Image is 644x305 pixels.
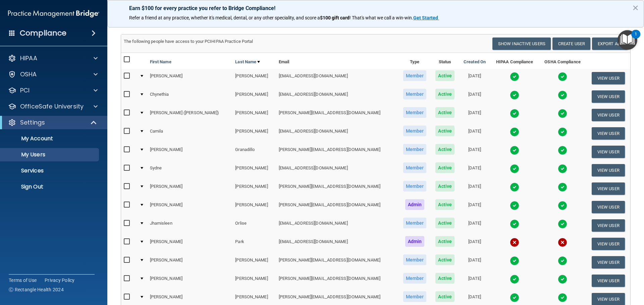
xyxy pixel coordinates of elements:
[147,272,233,290] td: [PERSON_NAME]
[510,219,519,229] img: tick.e7d51cea.svg
[276,124,398,143] td: [EMAIL_ADDRESS][DOMAIN_NAME]
[459,143,490,161] td: [DATE]
[552,37,590,50] button: Create User
[558,127,567,137] img: tick.e7d51cea.svg
[147,69,233,87] td: [PERSON_NAME]
[510,127,519,137] img: tick.e7d51cea.svg
[20,28,66,38] h4: Compliance
[320,15,350,20] strong: $100 gift card
[431,53,459,69] th: Status
[558,182,567,192] img: tick.e7d51cea.svg
[4,167,96,174] p: Services
[8,70,98,78] a: OSHA
[276,106,398,124] td: [PERSON_NAME][EMAIL_ADDRESS][DOMAIN_NAME]
[20,86,30,94] p: PCI
[8,102,98,110] a: OfficeSafe University
[459,124,490,143] td: [DATE]
[9,277,37,284] a: Terms of Use
[459,198,490,216] td: [DATE]
[405,199,425,210] span: Admin
[276,143,398,161] td: [PERSON_NAME][EMAIL_ADDRESS][DOMAIN_NAME]
[464,58,486,66] a: Created On
[435,89,454,99] span: Active
[510,256,519,265] img: tick.e7d51cea.svg
[435,162,454,173] span: Active
[592,201,625,213] button: View User
[510,72,519,81] img: tick.e7d51cea.svg
[232,179,276,198] td: [PERSON_NAME]
[592,72,625,84] button: View User
[147,253,233,272] td: [PERSON_NAME]
[492,37,551,50] button: Show Inactive Users
[510,164,519,173] img: tick.e7d51cea.svg
[435,126,454,136] span: Active
[4,151,96,158] p: My Users
[232,87,276,106] td: [PERSON_NAME]
[558,201,567,210] img: tick.e7d51cea.svg
[510,182,519,192] img: tick.e7d51cea.svg
[435,254,454,265] span: Active
[592,90,625,103] button: View User
[147,179,233,198] td: [PERSON_NAME]
[276,69,398,87] td: [EMAIL_ADDRESS][DOMAIN_NAME]
[592,127,625,140] button: View User
[129,5,622,11] p: Earn $100 for every practice you refer to Bridge Compliance!
[510,275,519,284] img: tick.e7d51cea.svg
[435,218,454,228] span: Active
[276,272,398,290] td: [PERSON_NAME][EMAIL_ADDRESS][DOMAIN_NAME]
[147,161,233,179] td: Sydne
[405,236,425,247] span: Admin
[510,109,519,118] img: tick.e7d51cea.svg
[510,201,519,210] img: tick.e7d51cea.svg
[558,72,567,81] img: tick.e7d51cea.svg
[618,30,637,50] button: Open Resource Center, 1 new notification
[459,69,490,87] td: [DATE]
[124,39,253,44] span: The following people have access to your PCIHIPAA Practice Portal
[435,199,454,210] span: Active
[459,272,490,290] td: [DATE]
[8,54,98,62] a: HIPAA
[435,107,454,118] span: Active
[459,216,490,235] td: [DATE]
[147,235,233,253] td: [PERSON_NAME]
[276,87,398,106] td: [EMAIL_ADDRESS][DOMAIN_NAME]
[276,216,398,235] td: [EMAIL_ADDRESS][DOMAIN_NAME]
[4,183,96,190] p: Sign Out
[435,273,454,284] span: Active
[459,106,490,124] td: [DATE]
[459,161,490,179] td: [DATE]
[8,7,99,20] img: PMB logo
[147,87,233,106] td: Chynethia
[558,293,567,302] img: tick.e7d51cea.svg
[459,179,490,198] td: [DATE]
[592,146,625,158] button: View User
[435,181,454,192] span: Active
[558,90,567,100] img: tick.e7d51cea.svg
[232,253,276,272] td: [PERSON_NAME]
[558,146,567,155] img: tick.e7d51cea.svg
[147,216,233,235] td: Jhamisleen
[558,164,567,173] img: tick.e7d51cea.svg
[232,235,276,253] td: Park
[510,293,519,302] img: tick.e7d51cea.svg
[435,70,454,81] span: Active
[235,58,260,66] a: Last Name
[558,275,567,284] img: tick.e7d51cea.svg
[558,219,567,229] img: tick.e7d51cea.svg
[20,54,37,62] p: HIPAA
[9,286,64,293] span: Ⓒ Rectangle Health 2024
[20,119,45,127] p: Settings
[413,15,438,20] strong: Get Started
[558,109,567,118] img: tick.e7d51cea.svg
[635,34,637,43] div: 1
[403,291,427,302] span: Member
[592,275,625,287] button: View User
[403,162,427,173] span: Member
[276,235,398,253] td: [EMAIL_ADDRESS][DOMAIN_NAME]
[403,254,427,265] span: Member
[45,277,75,284] a: Privacy Policy
[592,37,628,50] a: Export All
[276,198,398,216] td: [PERSON_NAME][EMAIL_ADDRESS][DOMAIN_NAME]
[8,86,98,94] a: PCI
[403,218,427,228] span: Member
